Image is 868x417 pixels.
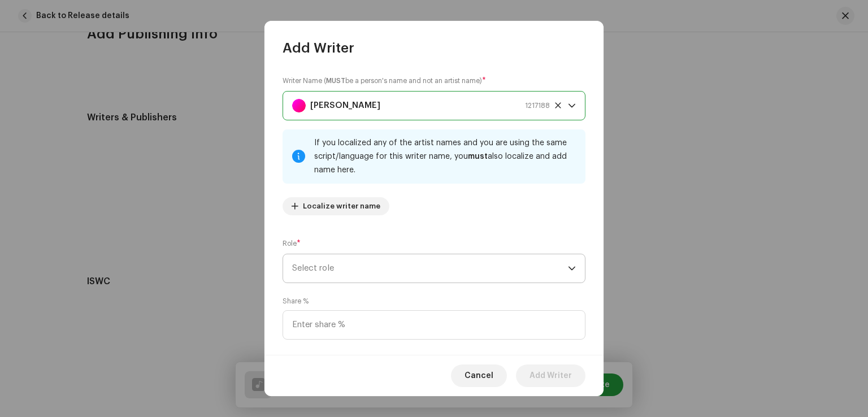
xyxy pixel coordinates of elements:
label: Share % [283,297,309,306]
span: Cancel [465,364,493,387]
span: Localize writer name [303,195,380,218]
small: Writer Name ( be a person's name and not an artist name) [283,75,482,86]
strong: MUST [326,77,345,84]
div: dropdown trigger [568,254,576,283]
span: Select role [292,254,568,283]
button: Add Writer [516,364,585,387]
span: Dinesh Raut [292,92,568,120]
button: Cancel [451,364,507,387]
input: Enter share % [283,310,585,340]
span: 1217188 [525,92,550,120]
small: Publishing [283,353,315,364]
small: Role [283,238,297,249]
div: If you localized any of the artist names and you are using the same script/language for this writ... [314,136,576,177]
strong: [PERSON_NAME] [310,92,380,120]
strong: must [468,153,488,160]
span: Add Writer [530,364,572,387]
span: Add Writer [283,39,354,57]
div: dropdown trigger [568,92,576,120]
button: Localize writer name [283,197,389,215]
